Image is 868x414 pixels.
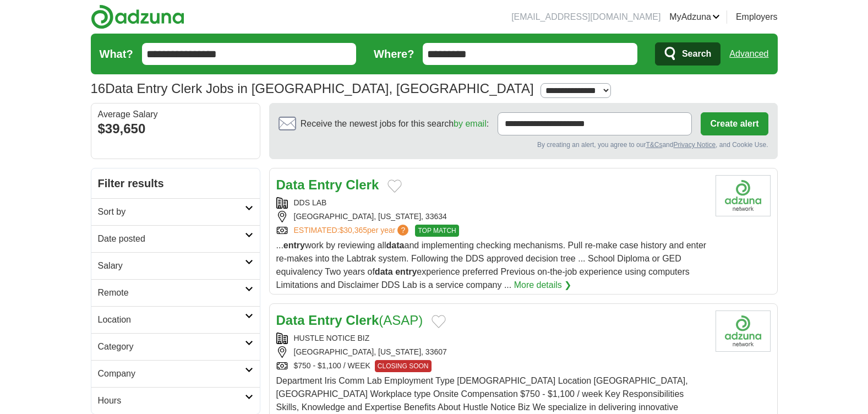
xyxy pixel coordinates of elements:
[100,46,133,62] label: What?
[276,241,707,290] span: ... work by reviewing all and implementing checking mechanisms. Pull re-make case history and ent...
[91,198,260,225] a: Sort by
[91,306,260,333] a: Location
[701,112,768,135] button: Create alert
[514,279,572,292] a: More details ❯
[98,232,245,246] h2: Date posted
[375,267,393,276] strong: data
[669,10,720,24] a: MyAdzuna
[655,42,720,66] button: Search
[91,360,260,387] a: Company
[339,226,367,235] span: $30,365
[386,241,405,250] strong: data
[511,10,660,24] li: [EMAIL_ADDRESS][DOMAIN_NAME]
[98,205,245,219] h2: Sort by
[375,360,432,372] span: CLOSING SOON
[98,286,245,299] h2: Remote
[91,81,534,96] h1: Data Entry Clerk Jobs in [GEOGRAPHIC_DATA], [GEOGRAPHIC_DATA]
[91,225,260,252] a: Date posted
[276,177,305,192] strong: Data
[91,279,260,306] a: Remote
[432,315,446,328] button: Add to favorite jobs
[276,211,707,222] div: [GEOGRAPHIC_DATA], [US_STATE], 33634
[98,110,253,119] div: Average Salary
[98,259,245,273] h2: Salary
[294,225,411,237] a: ESTIMATED:$30,365per year?
[91,4,184,29] img: Adzuna logo
[308,177,342,192] strong: Entry
[98,119,253,139] div: $39,650
[91,79,106,99] span: 16
[98,340,245,353] h2: Category
[276,333,707,344] div: HUSTLE NOTICE BIZ
[646,141,662,149] a: T&Cs
[397,225,408,236] span: ?
[301,117,489,130] span: Receive the newest jobs for this search :
[716,310,771,352] img: Company logo
[279,140,768,150] div: By creating an alert, you agree to our and , and Cookie Use.
[346,177,379,192] strong: Clerk
[276,197,707,209] div: DDS LAB
[716,175,771,216] img: Company logo
[395,267,417,276] strong: entry
[91,252,260,279] a: Salary
[98,313,245,326] h2: Location
[374,46,414,62] label: Where?
[283,241,305,250] strong: entry
[415,225,458,237] span: TOP MATCH
[736,10,778,24] a: Employers
[276,313,305,328] strong: Data
[308,313,342,328] strong: Entry
[346,313,379,328] strong: Clerk
[276,346,707,358] div: [GEOGRAPHIC_DATA], [US_STATE], 33607
[454,119,487,128] a: by email
[387,179,402,193] button: Add to favorite jobs
[673,141,716,149] a: Privacy Notice
[98,394,245,407] h2: Hours
[276,177,379,192] a: Data Entry Clerk
[91,333,260,360] a: Category
[91,387,260,414] a: Hours
[276,360,707,372] div: $750 - $1,100 / WEEK
[276,313,423,328] a: Data Entry Clerk(ASAP)
[729,43,768,65] a: Advanced
[91,168,260,198] h2: Filter results
[98,367,245,380] h2: Company
[682,43,711,65] span: Search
